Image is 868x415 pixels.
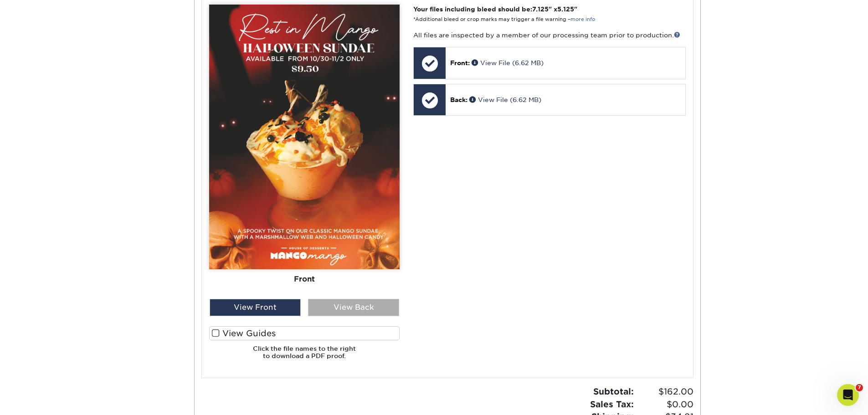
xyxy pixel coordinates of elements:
a: more info [570,16,595,22]
span: $162.00 [637,385,693,398]
div: Front [209,270,400,290]
h6: Click the file names to the right to download a PDF proof. [209,345,400,367]
span: 7 [856,384,863,391]
div: View Front [210,299,301,316]
strong: Sales Tax: [590,399,634,409]
div: View Back [308,299,399,316]
label: View Guides [209,326,400,340]
span: Back: [450,96,467,103]
span: $0.00 [637,398,693,411]
small: *Additional bleed or crop marks may trigger a file warning – [413,16,595,22]
span: 7.125 [532,5,549,13]
span: 5.125 [557,5,574,13]
span: Front: [450,59,470,67]
p: All files are inspected by a member of our processing team prior to production. [413,31,685,40]
a: View File (6.62 MB) [472,59,544,67]
iframe: Intercom live chat [837,384,859,406]
strong: Subtotal: [593,386,634,396]
strong: Your files including bleed should be: " x " [413,5,577,13]
a: View File (6.62 MB) [469,96,541,103]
